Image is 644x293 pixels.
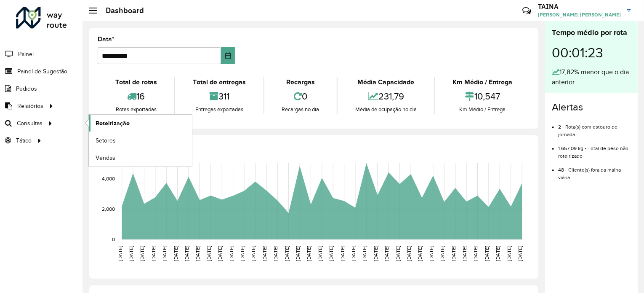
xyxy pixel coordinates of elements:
text: [DATE] [139,246,145,261]
div: Total de entregas [177,77,261,87]
div: 311 [177,87,261,105]
span: Setores [96,136,116,145]
div: Média de ocupação no dia [340,105,432,114]
label: Data [98,34,114,44]
a: Setores [89,132,192,149]
text: [DATE] [451,246,456,261]
text: [DATE] [384,246,389,261]
li: 2 - Rota(s) com estouro de jornada [558,117,631,138]
div: Tempo médio por rota [552,27,631,38]
text: [DATE] [229,246,234,261]
text: [DATE] [506,246,512,261]
h2: Dashboard [97,6,144,15]
a: Contato Rápido [518,2,536,20]
div: 17,82% menor que o dia anterior [552,67,631,87]
span: [PERSON_NAME] [PERSON_NAME] [538,11,621,19]
span: Tático [16,136,32,145]
text: [DATE] [262,246,267,261]
text: [DATE] [306,246,312,261]
text: [DATE] [173,246,178,261]
div: 16 [100,87,172,105]
div: 00:01:23 [552,38,631,67]
div: Recargas no dia [266,105,335,114]
span: Consultas [17,119,43,128]
text: [DATE] [517,246,523,261]
span: Pedidos [16,84,37,93]
text: [DATE] [328,246,334,261]
span: Painel [18,50,34,59]
text: [DATE] [362,246,367,261]
div: Total de rotas [100,77,172,87]
text: [DATE] [251,246,256,261]
text: 2,000 [102,206,115,212]
span: Painel de Sugestão [17,67,67,76]
text: [DATE] [473,246,479,261]
text: [DATE] [406,246,412,261]
text: [DATE] [217,246,223,261]
text: [DATE] [206,246,212,261]
text: [DATE] [373,246,378,261]
text: [DATE] [317,246,323,261]
span: Relatórios [17,102,43,110]
h3: TAINA [538,3,621,11]
div: Km Médio / Entrega [437,77,528,87]
div: 231,79 [340,87,432,105]
text: [DATE] [495,246,501,261]
div: Recargas [266,77,335,87]
li: 48 - Cliente(s) fora da malha viária [558,160,631,181]
div: Rotas exportadas [100,105,172,114]
text: [DATE] [484,246,490,261]
li: 1.657,09 kg - Total de peso não roteirizado [558,138,631,160]
text: [DATE] [162,246,167,261]
text: [DATE] [240,246,245,261]
text: [DATE] [184,246,189,261]
h4: Capacidade por dia [96,144,530,156]
div: Entregas exportadas [177,105,261,114]
text: 0 [112,237,115,242]
text: [DATE] [295,246,301,261]
a: Roteirização [89,115,192,132]
text: 4,000 [102,176,115,182]
text: [DATE] [428,246,434,261]
div: 0 [266,87,335,105]
text: [DATE] [284,246,290,261]
button: Choose Date [221,47,235,64]
text: [DATE] [117,246,123,261]
div: Média Capacidade [340,77,432,87]
div: Km Médio / Entrega [437,105,528,114]
text: [DATE] [462,246,467,261]
text: [DATE] [128,246,134,261]
text: [DATE] [395,246,401,261]
text: [DATE] [351,246,356,261]
text: [DATE] [273,246,278,261]
text: [DATE] [151,246,156,261]
span: Vendas [96,153,115,162]
text: [DATE] [340,246,345,261]
div: 10,547 [437,87,528,105]
a: Vendas [89,149,192,166]
h4: Alertas [552,101,631,113]
text: [DATE] [418,246,423,261]
text: [DATE] [439,246,445,261]
text: [DATE] [195,246,201,261]
span: Roteirização [96,119,130,128]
